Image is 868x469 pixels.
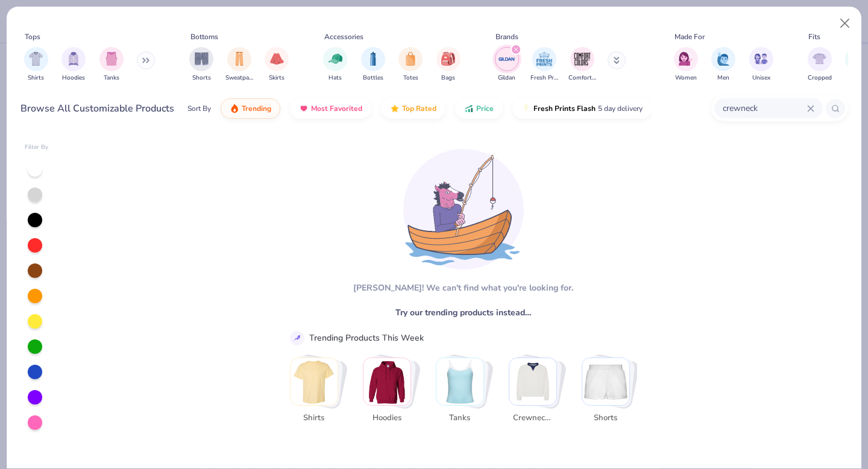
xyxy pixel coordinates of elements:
[675,74,697,83] span: Women
[323,47,347,83] div: filter for Hats
[189,47,213,83] div: filter for Shorts
[311,104,362,113] span: Most Favorited
[67,52,80,66] img: Hoodies Image
[398,47,423,83] button: filter button
[104,74,119,83] span: Tanks
[675,31,705,42] div: Made For
[230,104,239,113] img: trending.gif
[294,412,333,424] span: Shirts
[242,104,271,113] span: Trending
[441,52,454,66] img: Bags Image
[498,50,516,68] img: Gildan Image
[808,31,820,42] div: Fits
[270,52,284,66] img: Skirts Image
[808,47,832,83] div: filter for Cropped
[329,52,342,66] img: Hats Image
[381,98,445,119] button: Top Rated
[265,47,289,83] button: filter button
[512,98,652,119] button: Fresh Prints Flash5 day delivery
[711,47,735,83] button: filter button
[290,357,345,429] button: Stack Card Button Shirts
[361,47,385,83] button: filter button
[403,74,418,83] span: Totes
[402,104,436,113] span: Top Rated
[711,47,735,83] div: filter for Men
[189,47,213,83] button: filter button
[404,52,417,66] img: Totes Image
[535,50,553,68] img: Fresh Prints Image
[62,74,85,83] span: Hoodies
[436,47,461,83] div: filter for Bags
[324,31,363,42] div: Accessories
[187,103,211,114] div: Sort By
[299,104,309,113] img: most_fav.gif
[403,149,524,269] img: Loading...
[309,332,424,344] div: Trending Products This Week
[233,52,246,66] img: Sweatpants Image
[498,74,515,83] span: Gildan
[441,74,455,83] span: Bags
[754,52,768,66] img: Unisex Image
[530,47,558,83] div: filter for Fresh Prints
[25,31,40,42] div: Tops
[24,47,48,83] div: filter for Shirts
[99,47,124,83] div: filter for Tanks
[20,101,174,116] div: Browse All Customizable Products
[813,52,826,66] img: Cropped Image
[367,412,406,424] span: Hoodies
[195,52,209,66] img: Shorts Image
[221,98,280,119] button: Trending
[292,333,303,344] img: trend_line.gif
[568,47,596,83] button: filter button
[390,104,400,113] img: TopRated.gif
[225,47,253,83] div: filter for Sweatpants
[834,12,857,35] button: Close
[290,98,371,119] button: Most Favorited
[398,47,423,83] div: filter for Totes
[476,104,494,113] span: Price
[265,47,289,83] div: filter for Skirts
[679,52,693,66] img: Women Image
[530,47,558,83] button: filter button
[225,74,253,83] span: Sweatpants
[29,52,43,66] img: Shirts Image
[752,74,770,83] span: Unisex
[749,47,773,83] div: filter for Unisex
[440,412,479,424] span: Tanks
[568,47,596,83] div: filter for Comfort Colors
[582,357,637,429] button: Stack Card Button Shorts
[722,101,807,115] input: Try "T-Shirt"
[530,74,558,83] span: Fresh Prints
[717,74,729,83] span: Men
[363,358,410,405] img: Hoodies
[808,47,832,83] button: filter button
[509,357,564,429] button: Stack Card Button Crewnecks
[366,52,380,66] img: Bottles Image
[436,47,461,83] button: filter button
[323,47,347,83] button: filter button
[749,47,773,83] button: filter button
[586,412,625,424] span: Shorts
[495,31,518,42] div: Brands
[495,47,519,83] div: filter for Gildan
[291,358,338,405] img: Shirts
[269,74,285,83] span: Skirts
[455,98,503,119] button: Price
[363,74,383,83] span: Bottles
[99,47,124,83] button: filter button
[24,47,48,83] button: filter button
[61,47,86,83] button: filter button
[361,47,385,83] div: filter for Bottles
[329,74,342,83] span: Hats
[674,47,698,83] button: filter button
[436,358,483,405] img: Tanks
[808,74,832,83] span: Cropped
[61,47,86,83] div: filter for Hoodies
[533,104,596,113] span: Fresh Prints Flash
[495,47,519,83] button: filter button
[225,47,253,83] button: filter button
[105,52,118,66] img: Tanks Image
[598,102,643,116] span: 5 day delivery
[363,357,418,429] button: Stack Card Button Hoodies
[573,50,591,68] img: Comfort Colors Image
